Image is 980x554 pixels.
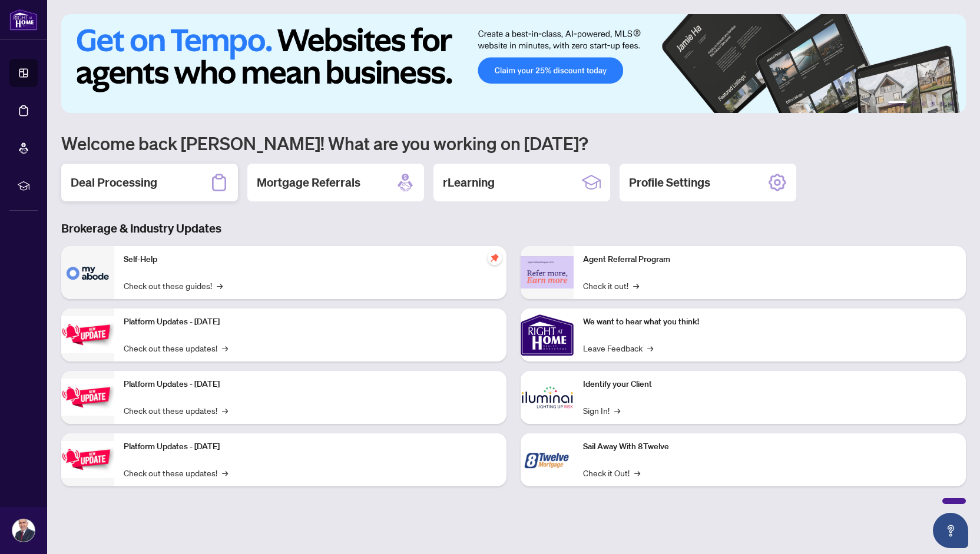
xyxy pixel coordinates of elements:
img: Slide 0 [61,14,966,113]
a: Check out these updates!→ [124,404,228,417]
a: Check out these updates!→ [124,341,228,354]
button: 2 [912,101,916,106]
p: Sail Away With 8Twelve [583,440,956,453]
p: Platform Updates - [DATE] [124,440,497,453]
img: We want to hear what you think! [521,308,574,361]
a: Check out these updates!→ [124,466,228,479]
img: Self-Help [61,246,114,299]
span: → [222,404,228,417]
p: Self-Help [124,253,497,266]
button: 6 [949,101,954,106]
img: Agent Referral Program [521,256,574,288]
button: 4 [931,101,935,106]
h1: Welcome back [PERSON_NAME]! What are you working on [DATE]? [61,132,966,154]
button: 5 [940,101,945,106]
p: Agent Referral Program [583,253,956,266]
span: → [633,279,639,292]
p: We want to hear what you think! [583,316,956,329]
img: Platform Updates - July 21, 2025 [61,316,114,353]
h2: rLearning [443,174,495,191]
button: Open asap [933,513,968,548]
a: Check it Out!→ [583,466,640,479]
p: Platform Updates - [DATE] [124,378,497,391]
img: Identify your Client [521,371,574,424]
img: logo [9,9,38,31]
p: Identify your Client [583,378,956,391]
h2: Profile Settings [629,174,710,191]
button: 1 [888,101,907,106]
img: Platform Updates - July 8, 2025 [61,379,114,416]
img: Sail Away With 8Twelve [521,433,574,486]
p: Platform Updates - [DATE] [124,316,497,329]
span: → [222,341,228,354]
span: → [647,341,653,354]
a: Leave Feedback→ [583,341,653,354]
img: Profile Icon [12,519,35,542]
a: Sign In!→ [583,404,620,417]
h2: Mortgage Referrals [257,174,360,191]
span: → [614,404,620,417]
span: pushpin [488,251,502,265]
span: → [634,466,640,479]
img: Platform Updates - June 23, 2025 [61,441,114,478]
button: 3 [921,101,926,106]
span: → [217,279,223,292]
span: → [222,466,228,479]
h2: Deal Processing [71,174,157,191]
a: Check it out!→ [583,279,639,292]
a: Check out these guides!→ [124,279,223,292]
h3: Brokerage & Industry Updates [61,220,966,237]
